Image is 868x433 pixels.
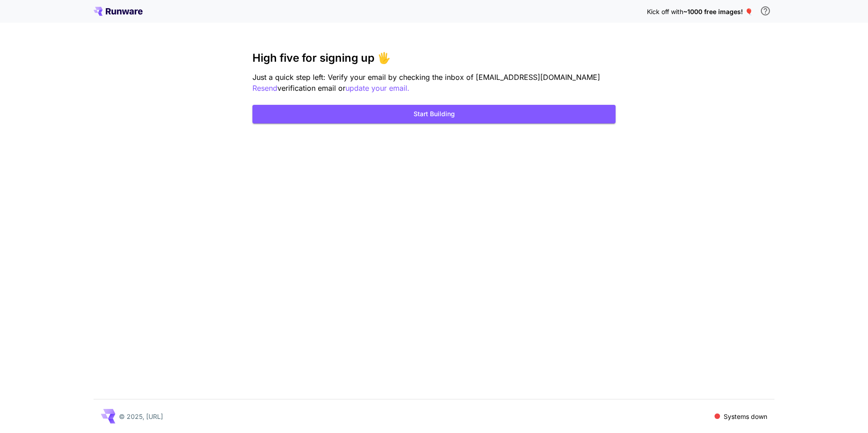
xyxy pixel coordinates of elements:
button: Start Building [252,105,616,123]
span: Just a quick step left: Verify your email by checking the inbox of [EMAIL_ADDRESS][DOMAIN_NAME] [252,73,600,82]
p: © 2025, [URL] [119,412,163,421]
button: Resend [252,83,277,94]
button: update your email. [345,83,409,94]
button: In order to qualify for free credit, you need to sign up with a business email address and click ... [756,2,774,20]
span: Kick off with [647,8,683,15]
p: Systems down [724,412,767,421]
span: verification email or [277,84,345,93]
span: ~1000 free images! 🎈 [683,8,753,15]
h3: High five for signing up 🖐️ [252,52,616,64]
